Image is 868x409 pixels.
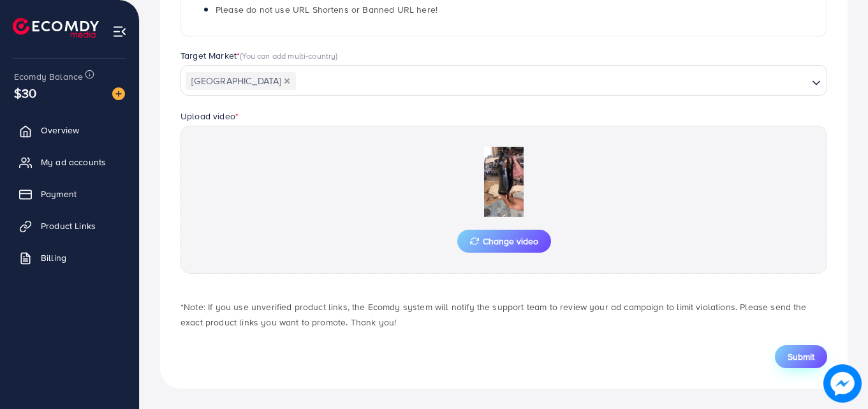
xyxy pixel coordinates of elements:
[41,124,79,137] span: Overview
[440,147,568,217] img: Preview Image
[14,70,83,83] span: Ecomdy Balance
[14,84,36,102] span: $30
[41,219,96,232] span: Product Links
[10,149,129,175] a: My ad accounts
[180,49,338,62] label: Target Market
[10,245,129,271] a: Billing
[180,110,239,123] label: Upload video
[284,78,290,84] button: Deselect Pakistan
[10,213,129,239] a: Product Links
[180,65,827,96] div: Search for option
[186,72,296,90] span: [GEOGRAPHIC_DATA]
[775,345,827,368] button: Submit
[41,156,106,168] span: My ad accounts
[41,188,77,200] span: Payment
[240,50,337,61] span: (You can add multi-country)
[216,3,438,16] span: Please do not use URL Shortens or Banned URL here!
[10,117,129,143] a: Overview
[13,18,99,38] img: logo
[112,24,127,39] img: menu
[41,251,66,264] span: Billing
[470,237,538,246] span: Change video
[788,350,814,363] span: Submit
[10,181,129,207] a: Payment
[180,299,827,330] p: *Note: If you use unverified product links, the Ecomdy system will notify the support team to rev...
[297,71,807,91] input: Search for option
[823,364,862,403] img: image
[457,230,551,253] button: Change video
[112,87,125,100] img: image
